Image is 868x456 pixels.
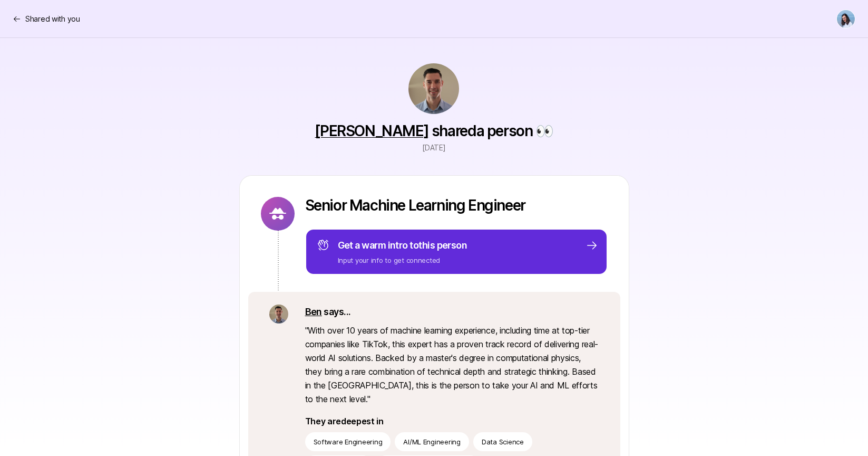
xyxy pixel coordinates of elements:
[305,324,599,406] p: " With over 10 years of machine learning experience, including time at top-tier companies like Ti...
[338,255,467,265] p: Input your info to get connected
[338,238,467,253] p: Get a warm intro
[25,13,80,25] p: Shared with you
[305,306,322,317] a: Ben
[269,305,288,324] img: bf8f663c_42d6_4f7d_af6b_5f71b9527721.jpg
[305,197,608,214] p: Senior Machine Learning Engineer
[305,305,599,319] p: says...
[837,10,855,28] img: Dan Tase
[482,436,524,447] p: Data Science
[315,122,553,139] p: shared a person 👀
[422,141,445,154] p: [DATE]
[403,436,461,447] p: AI/ML Engineering
[305,414,599,428] p: They are deepest in
[314,436,383,447] p: Software Engineering
[408,63,459,114] img: bf8f663c_42d6_4f7d_af6b_5f71b9527721.jpg
[315,122,428,140] a: [PERSON_NAME]
[836,9,855,28] button: Dan Tase
[409,240,467,251] span: to this person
